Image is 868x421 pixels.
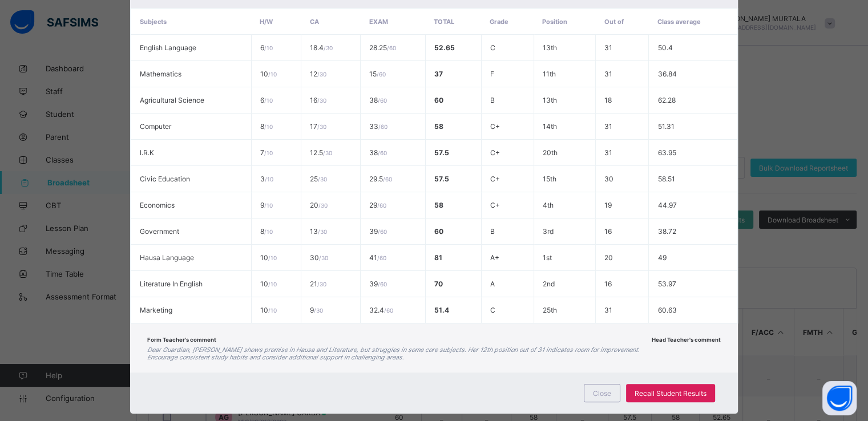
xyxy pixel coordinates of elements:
span: 29 [369,201,386,209]
span: / 60 [378,149,387,156]
span: / 60 [384,307,393,314]
span: I.R.K [140,148,154,157]
span: 4th [543,201,554,209]
span: 31 [604,122,612,131]
span: 60.63 [657,306,676,314]
span: 18 [604,96,612,104]
span: C [490,306,495,314]
span: 3rd [543,227,554,236]
span: / 30 [323,149,332,156]
span: 17 [310,122,326,131]
span: 41 [369,253,386,262]
span: English Language [140,43,196,52]
span: B [490,96,495,104]
span: Government [140,227,179,236]
span: 30 [604,175,613,183]
span: / 10 [264,123,273,130]
span: / 60 [387,44,396,51]
span: 38 [369,148,387,157]
span: 33 [369,122,387,131]
span: / 30 [317,281,326,288]
span: Hausa Language [140,253,194,262]
span: 9 [260,201,273,209]
span: / 60 [378,123,387,130]
span: 50.4 [657,43,672,52]
span: 31 [604,306,612,314]
span: Class average [657,18,701,26]
span: 16 [310,96,326,104]
span: 39 [369,227,387,236]
span: Head Teacher's comment [652,337,721,343]
span: 3 [260,175,273,183]
span: 52.65 [434,43,455,52]
span: / 60 [377,254,386,261]
span: 13 [310,227,327,236]
span: 51.4 [434,306,449,314]
span: H/W [260,18,273,26]
span: 31 [604,70,612,78]
span: A+ [490,253,499,262]
span: / 10 [268,281,277,288]
span: C [490,43,495,52]
span: C+ [490,175,500,183]
span: / 30 [317,123,326,130]
span: 15th [543,175,556,183]
span: Grade [490,18,508,26]
span: 63.95 [657,148,676,157]
span: 51.31 [657,122,674,131]
span: / 10 [265,176,273,183]
span: 62.28 [657,96,675,104]
span: / 30 [317,97,326,104]
span: 29.5 [369,175,392,183]
span: / 60 [378,281,387,288]
span: C+ [490,122,500,131]
span: 7 [260,148,273,157]
span: 25th [543,306,557,314]
span: Recall Student Results [635,389,706,398]
span: Form Teacher's comment [147,337,216,343]
span: A [490,280,495,288]
span: 1st [543,253,552,262]
span: / 30 [318,176,327,183]
span: F [490,70,494,78]
span: 12.5 [310,148,332,157]
span: / 60 [383,176,392,183]
span: 81 [434,253,442,262]
button: Open asap [822,381,857,415]
span: / 60 [378,228,387,235]
span: 30 [310,253,328,262]
span: 31 [604,43,612,52]
span: / 10 [268,254,277,261]
span: Computer [140,122,171,131]
span: 39 [369,280,387,288]
i: Dear Guardian, [PERSON_NAME] shows promise in Hausa and Literature, but struggles in some core su... [147,346,640,361]
span: Civic Education [140,175,190,183]
span: / 30 [319,254,328,261]
span: 70 [434,280,443,288]
span: 13th [543,96,557,104]
span: 10 [260,70,277,78]
span: 19 [604,201,612,209]
span: 2nd [543,280,555,288]
span: 25 [310,175,327,183]
span: / 10 [268,307,277,314]
span: / 30 [324,44,333,51]
span: Economics [140,201,175,209]
span: Total [434,18,454,26]
span: 11th [543,70,556,78]
span: 31 [604,148,612,157]
span: Marketing [140,306,172,314]
span: 44.97 [657,201,676,209]
span: Close [593,389,611,398]
span: 38 [369,96,387,104]
span: 14th [543,122,557,131]
span: 20th [543,148,558,157]
span: / 10 [268,71,277,78]
span: / 60 [377,202,386,209]
span: 15 [369,70,386,78]
span: / 10 [264,44,273,51]
span: 16 [604,227,612,236]
span: 58 [434,201,443,209]
span: / 10 [264,97,273,104]
span: / 30 [318,228,327,235]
